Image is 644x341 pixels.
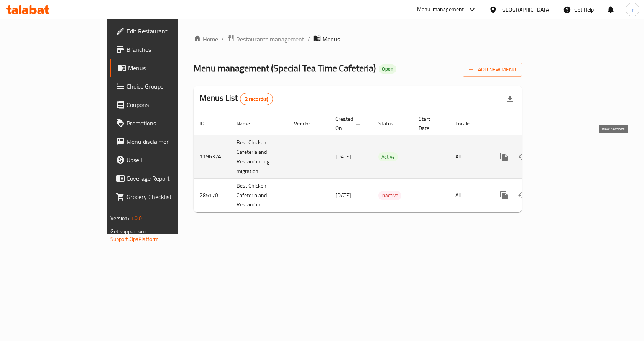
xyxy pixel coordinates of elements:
[127,45,208,54] span: Branches
[127,119,208,128] span: Promotions
[127,137,208,146] span: Menu disclaimer
[489,112,575,135] th: Actions
[194,34,522,44] nav: breadcrumb
[495,186,513,204] button: more
[322,35,340,44] span: Menus
[417,5,464,14] div: Menu-management
[128,63,208,72] span: Menus
[236,35,304,44] span: Restaurants management
[110,96,214,114] a: Coupons
[110,114,214,132] a: Promotions
[110,169,214,188] a: Coverage Report
[200,92,273,105] h2: Menus List
[335,152,351,161] span: [DATE]
[501,90,519,108] div: Export file
[110,226,146,236] span: Get support on:
[335,190,351,200] span: [DATE]
[412,135,449,178] td: -
[630,5,635,14] span: m
[110,132,214,151] a: Menu disclaimer
[500,5,551,14] div: [GEOGRAPHIC_DATA]
[379,66,396,72] span: Open
[379,64,396,74] div: Open
[230,135,288,178] td: Best Chicken Cafeteria and Restaurant-cg migration
[110,151,214,169] a: Upsell
[110,40,214,59] a: Branches
[419,114,440,133] span: Start Date
[110,213,129,223] span: Version:
[227,34,304,44] a: Restaurants management
[110,77,214,96] a: Choice Groups
[495,148,513,166] button: more
[194,112,575,213] table: enhanced table
[412,178,449,212] td: -
[110,188,214,206] a: Grocery Checklist
[307,35,310,44] li: /
[127,192,208,201] span: Grocery Checklist
[200,119,214,128] span: ID
[378,152,398,161] div: Active
[240,96,273,103] span: 2 record(s)
[110,59,214,77] a: Menus
[127,155,208,165] span: Upsell
[378,191,401,200] div: Inactive
[378,119,403,128] span: Status
[449,135,489,178] td: All
[513,186,532,204] button: Change Status
[221,35,224,44] li: /
[110,22,214,40] a: Edit Restaurant
[335,114,363,133] span: Created On
[127,82,208,91] span: Choice Groups
[378,153,398,161] span: Active
[127,100,208,109] span: Coupons
[130,213,142,223] span: 1.0.0
[237,119,260,128] span: Name
[230,178,288,212] td: Best Chicken Cafeteria and Restaurant
[449,178,489,212] td: All
[127,26,208,36] span: Edit Restaurant
[455,119,480,128] span: Locale
[469,65,516,74] span: Add New Menu
[463,63,522,77] button: Add New Menu
[294,119,320,128] span: Vendor
[110,234,159,244] a: Support.OpsPlatform
[194,59,376,77] span: Menu management ( Special Tea Time Cafeteria )
[378,191,401,200] span: Inactive
[127,174,208,183] span: Coverage Report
